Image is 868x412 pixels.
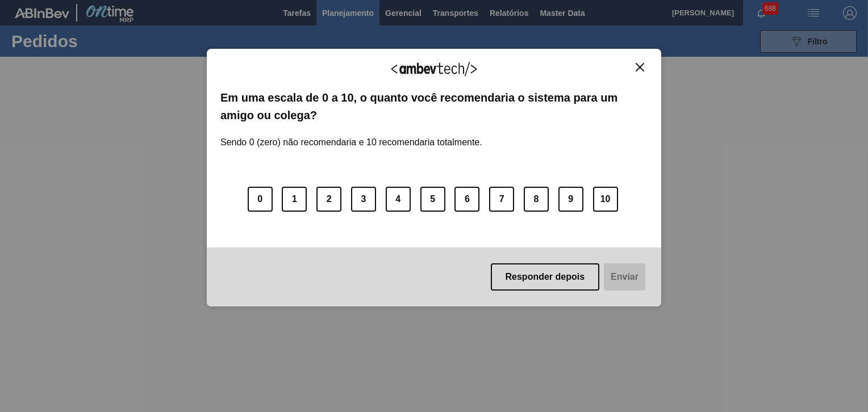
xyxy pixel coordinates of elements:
button: 10 [593,187,618,212]
button: 0 [248,187,273,212]
button: 5 [420,187,445,212]
img: Logo Ambevtech [391,62,477,76]
button: 4 [386,187,411,212]
label: Sendo 0 (zero) não recomendaria e 10 recomendaria totalmente. [220,124,482,148]
button: 9 [558,187,583,212]
button: 8 [524,187,549,212]
label: Em uma escala de 0 a 10, o quanto você recomendaria o sistema para um amigo ou colega? [220,89,648,124]
button: Responder depois [491,263,600,291]
button: 1 [282,187,307,212]
button: 7 [489,187,514,212]
button: 2 [316,187,341,212]
button: 3 [351,187,376,212]
button: Close [632,62,648,72]
img: Close [636,63,644,72]
button: 6 [454,187,479,212]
